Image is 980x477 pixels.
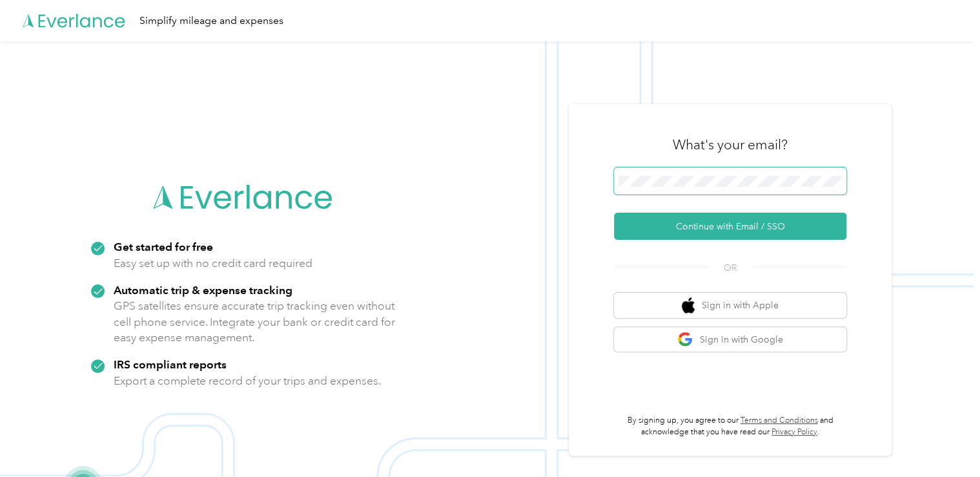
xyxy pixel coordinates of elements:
p: GPS satellites ensure accurate trip tracking even without cell phone service. Integrate your bank... [114,298,396,346]
img: apple logo [682,297,695,313]
div: Simplify mileage and expenses [139,13,283,29]
strong: Automatic trip & expense tracking [114,283,292,297]
img: google logo [677,332,693,348]
strong: IRS compliant reports [114,357,227,371]
strong: Get started for free [114,240,213,253]
p: Export a complete record of your trips and expenses. [114,373,381,389]
button: google logoSign in with Google [614,327,846,352]
p: Easy set up with no credit card required [114,255,312,271]
a: Terms and Conditions [740,416,818,425]
a: Privacy Policy [771,427,817,437]
button: apple logoSign in with Apple [614,293,846,318]
h3: What's your email? [673,136,788,154]
p: By signing up, you agree to our and acknowledge that you have read our . [614,415,846,438]
span: OR [708,261,753,275]
button: Continue with Email / SSO [614,213,846,240]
